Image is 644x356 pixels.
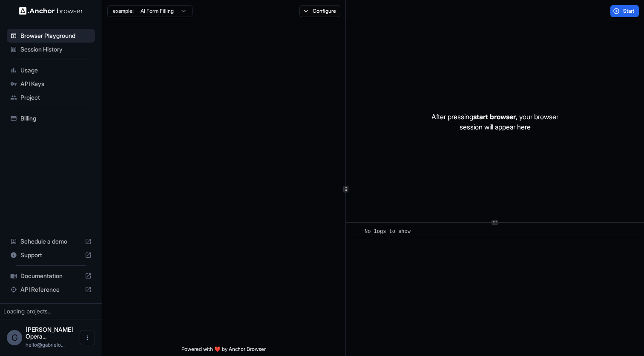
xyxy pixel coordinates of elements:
[20,80,92,88] span: API Keys
[20,272,81,280] span: Documentation
[19,7,83,15] img: Anchor Logo
[20,251,81,259] span: Support
[20,66,92,75] span: Usage
[431,112,558,132] p: After pressing , your browser session will appear here
[20,32,92,40] span: Browser Playground
[7,43,95,56] div: Session History
[20,285,81,294] span: API Reference
[299,5,341,17] button: Configure
[354,227,358,236] span: ​
[7,235,95,248] div: Schedule a demo
[623,8,635,14] span: Start
[7,29,95,43] div: Browser Playground
[7,330,22,345] div: G
[181,346,266,356] span: Powered with ❤️ by Anchor Browser
[7,77,95,91] div: API Keys
[7,112,95,125] div: Billing
[20,45,92,54] span: Session History
[7,91,95,104] div: Project
[610,5,639,17] button: Start
[113,8,134,14] span: example:
[7,269,95,283] div: Documentation
[80,330,95,345] button: Open menu
[3,307,98,316] div: Loading projects...
[20,114,92,123] span: Billing
[20,93,92,102] span: Project
[365,229,411,235] span: No logs to show
[20,237,81,246] span: Schedule a demo
[473,112,516,121] span: start browser
[7,248,95,262] div: Support
[26,342,65,348] span: hello@gabrieloperator.com
[26,326,73,340] span: Gabriel Operator
[7,63,95,77] div: Usage
[7,283,95,296] div: API Reference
